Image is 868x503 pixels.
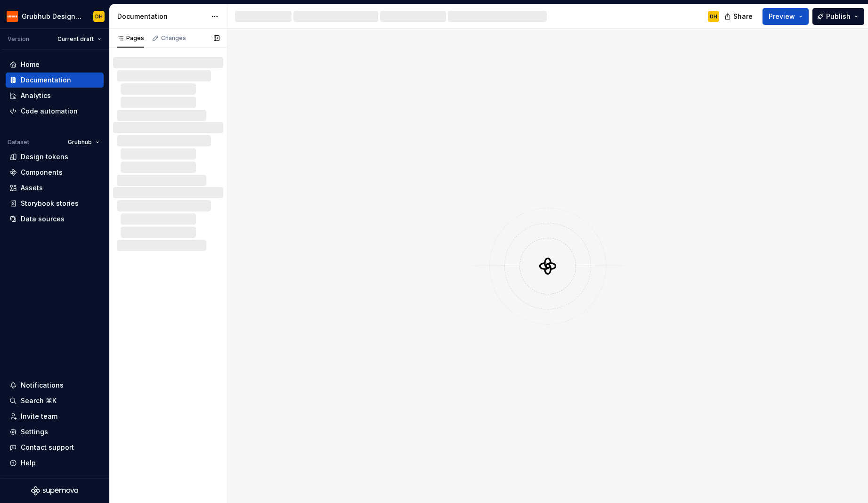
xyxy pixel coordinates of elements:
span: Publish [826,12,851,21]
a: Settings [6,424,104,439]
span: Preview [769,12,795,21]
div: Documentation [21,75,71,85]
div: Notifications [21,381,64,390]
button: Grubhub Design SystemDH [2,6,107,26]
button: Help [6,455,104,471]
a: Assets [6,180,104,195]
button: Current draft [53,32,105,46]
div: Version [8,35,29,43]
div: Search ⌘K [21,396,57,406]
a: Documentation [6,73,104,88]
div: Help [21,458,36,468]
div: Documentation [117,12,206,21]
div: Contact support [21,443,74,452]
div: Dataset [8,138,29,146]
span: Share [733,12,753,21]
div: Grubhub Design System [22,12,82,21]
a: Invite team [6,409,104,424]
div: Data sources [21,214,65,224]
div: DH [95,13,103,20]
div: Design tokens [21,152,68,162]
div: Invite team [21,412,57,421]
button: Share [720,8,759,25]
span: Grubhub [68,138,92,146]
div: Analytics [21,91,51,100]
a: Home [6,57,104,72]
div: Settings [21,427,48,437]
div: Assets [21,183,43,193]
a: Data sources [6,211,104,227]
button: Preview [763,8,809,25]
div: Code automation [21,106,78,116]
button: Publish [812,8,864,25]
a: Code automation [6,104,104,119]
svg: Supernova Logo [31,486,78,495]
div: Components [21,168,63,177]
div: Pages [117,34,144,42]
div: Storybook stories [21,199,79,208]
img: 4e8d6f31-f5cf-47b4-89aa-e4dec1dc0822.png [7,11,18,22]
span: Current draft [57,35,94,43]
div: DH [710,13,717,20]
a: Components [6,165,104,180]
button: Contact support [6,440,104,455]
button: Notifications [6,378,104,393]
div: Home [21,60,40,69]
a: Design tokens [6,149,104,164]
button: Grubhub [64,136,104,149]
button: Search ⌘K [6,393,104,408]
div: Changes [161,34,186,42]
a: Analytics [6,88,104,103]
a: Storybook stories [6,196,104,211]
